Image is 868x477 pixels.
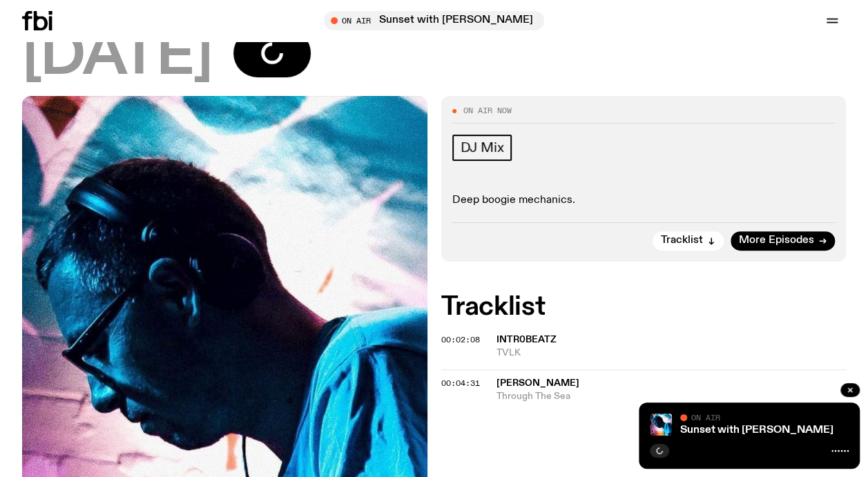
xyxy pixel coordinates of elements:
[661,235,703,246] span: Tracklist
[496,335,557,344] span: intr0beatz
[441,378,480,389] span: 00:04:31
[452,194,836,207] p: Deep boogie mechanics.
[463,107,512,115] span: On Air Now
[496,378,579,388] span: [PERSON_NAME]
[496,347,847,360] span: TVLK
[731,231,835,251] a: More Episodes
[691,413,720,422] span: On Air
[441,334,480,345] span: 00:02:08
[22,29,211,85] span: [DATE]
[650,413,672,436] img: Simon Caldwell stands side on, looking downwards. He has headphones on. Behind him is a brightly ...
[653,231,724,251] button: Tracklist
[324,11,544,30] button: On AirSunset with [PERSON_NAME]
[452,135,512,161] a: DJ Mix
[496,390,847,403] span: Through The Sea
[461,140,504,155] span: DJ Mix
[441,295,847,320] h2: Tracklist
[739,235,814,246] span: More Episodes
[680,425,833,436] a: Sunset with [PERSON_NAME]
